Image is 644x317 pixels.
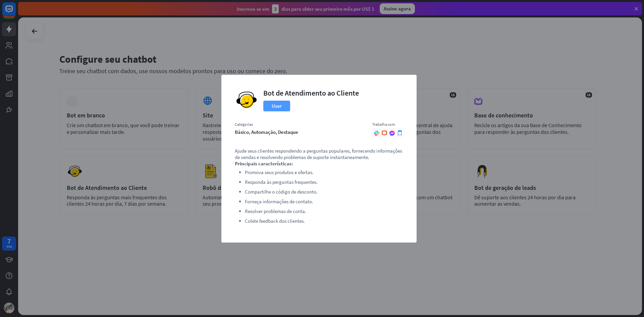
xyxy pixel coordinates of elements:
[235,160,293,167] font: Principais características:
[245,179,318,185] font: Responda às perguntas frequentes.
[263,101,290,111] button: Usar
[235,122,253,127] font: Categorias
[245,189,318,195] font: Compartilhe o código de desconto.
[5,3,25,23] button: Abra o widget de bate-papo do LiveChat
[272,103,282,109] font: Usar
[263,88,359,98] font: Bot de Atendimento ao Cliente
[235,148,402,160] font: Ajude seus clientes respondendo a perguntas populares, fornecendo informações de vendas e resolve...
[245,169,314,175] font: Promova seus produtos e ofertas.
[235,88,258,112] img: Bot de Atendimento ao Cliente
[245,198,313,205] font: Forneça informações de contato.
[235,129,298,135] font: básico, automação, destaque
[245,208,306,214] font: Resolver problemas de conta.
[245,218,305,224] font: Colete feedback dos clientes.
[372,122,395,127] font: Trabalha com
